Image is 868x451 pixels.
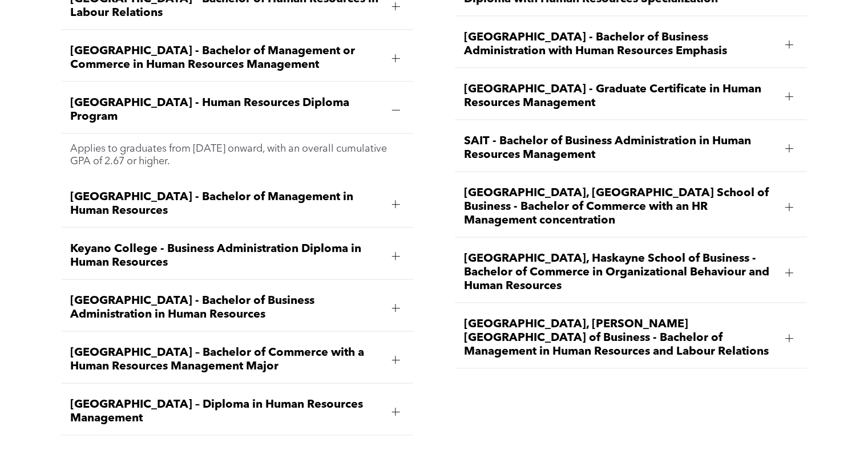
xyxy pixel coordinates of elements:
span: [GEOGRAPHIC_DATA] - Bachelor of Management or Commerce in Human Resources Management [70,44,382,72]
span: SAIT - Bachelor of Business Administration in Human Resources Management [464,135,776,162]
span: [GEOGRAPHIC_DATA] - Bachelor of Business Administration with Human Resources Emphasis [464,31,776,58]
span: [GEOGRAPHIC_DATA] - Human Resources Diploma Program [70,96,382,124]
span: [GEOGRAPHIC_DATA] – Bachelor of Commerce with a Human Resources Management Major [70,346,382,373]
p: Applies to graduates from [DATE] onward, with an overall cumulative GPA of 2.67 or higher. [70,143,404,168]
span: [GEOGRAPHIC_DATA], [GEOGRAPHIC_DATA] School of Business - Bachelor of Commerce with an HR Managem... [464,186,776,227]
span: [GEOGRAPHIC_DATA] - Bachelor of Management in Human Resources [70,190,382,218]
span: Keyano College - Business Administration Diploma in Human Resources [70,242,382,270]
span: [GEOGRAPHIC_DATA] – Diploma in Human Resources Management [70,398,382,425]
span: [GEOGRAPHIC_DATA], [PERSON_NAME][GEOGRAPHIC_DATA] of Business - Bachelor of Management in Human R... [464,318,776,359]
span: [GEOGRAPHIC_DATA] - Bachelor of Business Administration in Human Resources [70,294,382,322]
span: [GEOGRAPHIC_DATA], Haskayne School of Business - Bachelor of Commerce in Organizational Behaviour... [464,252,776,293]
span: [GEOGRAPHIC_DATA] - Graduate Certificate in Human Resources Management [464,83,776,110]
